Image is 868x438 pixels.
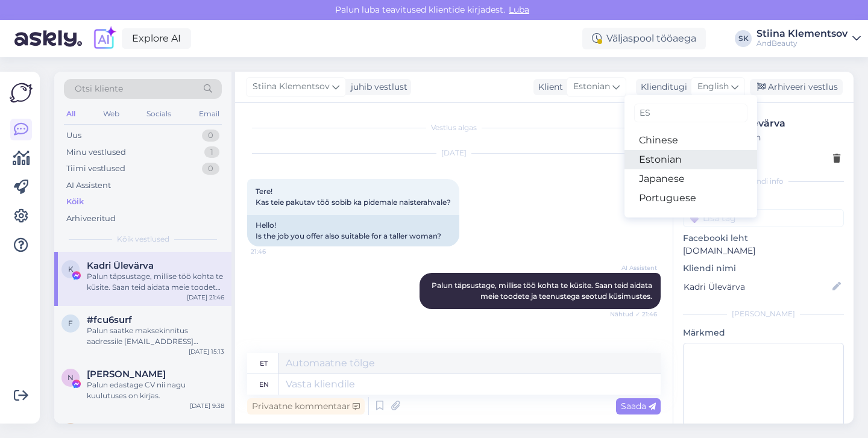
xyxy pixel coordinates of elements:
[432,281,654,301] span: Palun täpsustage, millise töö kohta te küsite. Saan teid aidata meie toodete ja teenustega seotud...
[256,187,451,207] span: Tere! Kas teie pakutav töö sobib ka pidemale naisterahvale?
[204,146,219,158] div: 1
[683,327,844,339] p: Märkmed
[624,150,757,169] a: Estonian
[621,401,656,411] span: Saada
[253,80,330,93] span: Stiina Klementsov
[197,106,222,122] div: Email
[712,131,840,144] div: # wlemfhdh
[10,81,33,104] img: Askly Logo
[756,29,861,48] a: Stiina KlementsovAndBeauty
[202,130,219,142] div: 0
[612,263,657,272] span: AI Assistent
[66,196,84,208] div: Kõik
[117,234,169,245] span: Kõik vestlused
[66,213,116,225] div: Arhiveeritud
[66,180,111,192] div: AI Assistent
[573,80,610,93] span: Estonian
[683,245,844,257] p: [DOMAIN_NAME]
[189,347,224,356] div: [DATE] 15:13
[683,176,844,187] div: Kliendi info
[634,104,747,122] input: Kirjuta, millist tag'i otsid
[247,215,459,246] div: Hello! Is the job you offer also suitable for a taller woman?
[346,81,407,93] div: juhib vestlust
[712,116,840,131] div: Kadri Ülevärva
[87,380,224,401] div: Palun edastage CV nii nagu kuulutuses on kirjas.
[101,106,122,122] div: Web
[87,423,140,434] span: #4rjmimmf
[756,29,848,39] div: Stiina Klementsov
[505,4,533,15] span: Luba
[64,106,78,122] div: All
[750,79,843,95] div: Arhiveeri vestlus
[533,81,563,93] div: Klient
[683,262,844,275] p: Kliendi nimi
[683,209,844,227] input: Lisa tag
[624,131,757,150] a: Chinese
[68,373,74,382] span: N
[68,264,74,274] span: K
[636,81,687,93] div: Klienditugi
[683,194,844,207] p: Kliendi tag'id
[683,308,844,319] div: [PERSON_NAME]
[683,232,844,245] p: Facebooki leht
[624,169,757,189] a: Japanese
[87,325,224,347] div: Palun saatke maksekinnitus aadressile [EMAIL_ADDRESS][DOMAIN_NAME]. Uurime asja ja võtame teiega ...
[610,310,657,319] span: Nähtud ✓ 21:46
[66,163,125,175] div: Tiimi vestlused
[684,280,830,293] input: Lisa nimi
[87,271,224,293] div: Palun täpsustage, millise töö kohta te küsite. Saan teid aidata meie toodete ja teenustega seotud...
[66,146,126,158] div: Minu vestlused
[87,260,154,271] span: Kadri Ülevärva
[260,353,268,374] div: et
[247,148,661,158] div: [DATE]
[251,247,296,256] span: 21:46
[247,122,661,133] div: Vestlus algas
[87,369,166,380] span: Natalija Vorobjova
[87,314,132,325] span: #fcu6surf
[735,30,752,47] div: SK
[697,80,729,93] span: English
[190,401,224,410] div: [DATE] 9:38
[122,28,191,49] a: Explore AI
[582,28,706,49] div: Väljaspool tööaega
[92,26,117,51] img: explore-ai
[624,189,757,208] a: Portuguese
[247,398,365,415] div: Privaatne kommentaar
[66,130,81,142] div: Uus
[259,374,269,395] div: en
[144,106,174,122] div: Socials
[187,293,224,302] div: [DATE] 21:46
[75,83,123,95] span: Otsi kliente
[68,319,73,328] span: f
[756,39,848,48] div: AndBeauty
[202,163,219,175] div: 0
